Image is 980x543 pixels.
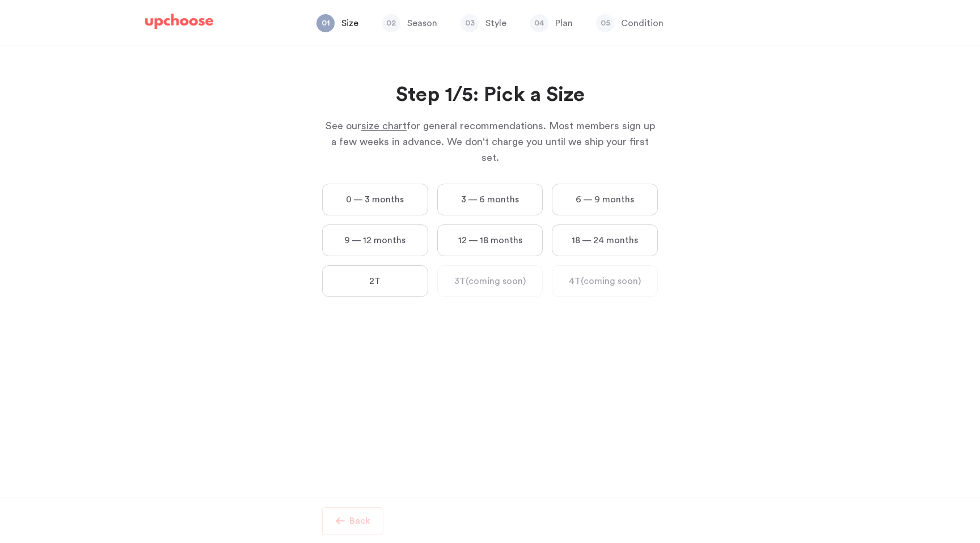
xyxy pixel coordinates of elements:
[437,224,543,256] label: 12 — 18 months
[322,184,428,215] label: 0 — 3 months
[437,184,543,215] label: 3 — 6 months
[322,507,383,534] button: Back
[322,224,428,256] label: 9 — 12 months
[341,16,358,30] p: Size
[530,14,548,32] span: 04
[145,14,213,35] a: UpChoose
[552,184,658,215] label: 6 — 9 months
[437,265,543,297] label: 3T (coming soon)
[552,224,658,256] label: 18 — 24 months
[407,16,437,30] p: Season
[322,118,658,166] p: See our for general recommendations. Most members sign up a few weeks in advance. We don't charge...
[555,16,573,30] p: Plan
[596,14,614,32] span: 05
[322,265,428,297] label: 2T
[322,82,658,109] h2: Step 1/5: Pick a Size
[145,14,213,29] img: UpChoose
[361,121,407,131] span: size chart
[316,14,335,32] span: 01
[382,14,400,32] span: 02
[621,16,664,30] p: Condition
[461,14,479,32] span: 03
[552,265,658,297] label: 4T (coming soon)
[485,16,506,30] p: Style
[349,514,370,528] p: Back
